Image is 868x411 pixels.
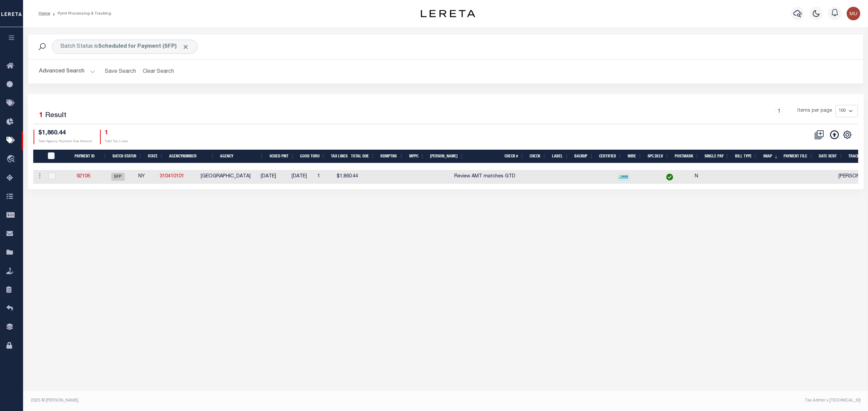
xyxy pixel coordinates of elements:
[38,130,92,137] h4: $1,860.44
[781,150,816,164] th: Payment File: activate to sort column ascending
[253,170,284,184] td: [DATE]
[45,110,66,121] label: Result
[406,150,427,164] th: MPPC: activate to sort column ascending
[198,170,253,184] td: [GEOGRAPHIC_DATA]
[378,150,407,164] th: Rdmptns: activate to sort column ascending
[732,150,761,164] th: Bill Type: activate to sort column ascending
[38,139,92,144] p: Total Agency Payment Due Amount
[596,150,625,164] th: Certified: activate to sort column ascending
[666,174,673,180] img: check-icon-green.svg
[217,150,267,164] th: Agency: activate to sort column ascending
[105,130,128,137] h4: 1
[43,150,65,164] th: PayeePmtBatchStatus
[618,174,629,180] img: wire-transfer-logo.png
[145,150,166,164] th: State: activate to sort column ascending
[39,12,50,16] a: Home
[334,170,363,184] td: $1,860.44
[348,150,378,164] th: Total Due: activate to sort column ascending
[816,150,846,164] th: Date Sent: activate to sort column ascending
[625,150,645,164] th: Wire: activate to sort column ascending
[267,150,297,164] th: SCHED PMT: activate to sort column ascending
[52,40,198,54] div: Batch Status is
[105,139,128,144] p: Total Tax Lines
[692,170,723,184] td: N
[775,107,783,115] a: 1
[111,173,125,181] span: SFP
[645,150,672,164] th: Spc.Delv: activate to sort column ascending
[140,65,177,78] button: Clear Search
[297,150,328,164] th: Good Thru: activate to sort column ascending
[572,150,596,164] th: Backup: activate to sort column ascending
[427,150,467,164] th: Bill Fee: activate to sort column ascending
[182,43,189,50] span: Click to Remove
[797,107,832,115] span: Items per page
[50,10,111,17] li: Pymt Processing & Tracking
[65,150,110,164] th: Payment ID: activate to sort column ascending
[136,170,157,184] td: NY
[702,150,732,164] th: Single Pay: activate to sort column ascending
[77,174,90,179] a: 92106
[421,10,475,17] img: logo-dark.svg
[6,155,17,164] i: travel_explore
[110,150,145,164] th: Batch Status: activate to sort column ascending
[847,7,860,20] img: svg+xml;base64,PHN2ZyB4bWxucz0iaHR0cDovL3d3dy53My5vcmcvMjAwMC9zdmciIHBvaW50ZXItZXZlbnRzPSJub25lIi...
[467,150,527,164] th: Check #: activate to sort column ascending
[315,170,334,184] td: 1
[284,170,315,184] td: [DATE]
[328,150,348,164] th: Tax Lines
[39,65,95,78] button: Advanced Search
[39,112,43,119] span: 1
[761,150,781,164] th: SNAP: activate to sort column ascending
[101,65,140,78] button: Save Search
[672,150,702,164] th: Postmark: activate to sort column ascending
[549,150,572,164] th: Label: activate to sort column ascending
[160,174,184,179] a: 310410101
[527,150,549,164] th: Check: activate to sort column ascending
[166,150,217,164] th: AgencyNumber: activate to sort column ascending
[98,44,189,49] b: Scheduled for Payment (SFP)
[452,170,518,184] td: Review AMT matches GTD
